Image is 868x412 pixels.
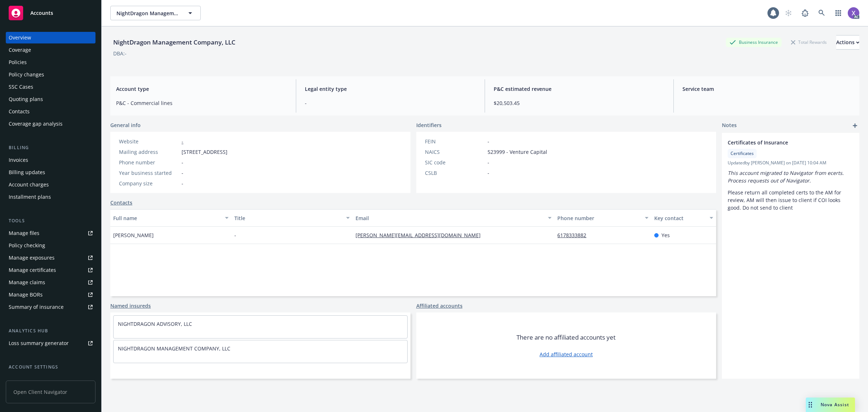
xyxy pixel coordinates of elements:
a: Contacts [6,106,95,117]
a: Manage files [6,227,95,239]
a: Report a Bug [798,6,812,20]
a: Coverage gap analysis [6,118,95,130]
a: Start snowing [781,6,796,20]
span: Certificates of Insurance [728,139,835,146]
p: Please return all completed certs to the AM for review, AM will then issue to client if COI looks... [728,189,854,211]
span: - [182,159,183,166]
a: Search [814,6,829,20]
a: Add affiliated account [540,350,593,358]
span: Notes [722,121,737,130]
span: Updated by [PERSON_NAME] on [DATE] 10:04 AM [728,160,854,166]
a: 6178333882 [557,232,592,239]
a: NIGHTDRAGON ADVISORY, LLC [118,320,192,327]
div: DBA: - [113,50,127,57]
span: There are no affiliated accounts yet [516,333,616,342]
div: Full name [113,214,221,222]
button: Phone number [554,209,651,227]
a: Policy checking [6,240,95,251]
span: - [182,180,183,187]
span: General info [110,121,141,129]
button: NightDragon Management Company, LLC [110,6,201,20]
span: Open Client Navigator [6,381,95,403]
div: Actions [836,35,859,49]
div: Manage exposures [9,252,55,264]
a: add [851,121,859,130]
span: Identifiers [416,121,442,129]
div: Year business started [119,169,179,177]
span: 523999 - Venture Capital [488,148,547,156]
button: Nova Assist [806,398,855,412]
button: Email [353,209,554,227]
div: Email [356,214,544,222]
button: Key contact [651,209,716,227]
div: Policy checking [9,240,45,251]
span: - [488,169,489,177]
a: Accounts [6,3,95,23]
a: Policy changes [6,69,95,80]
div: Loss summary generator [9,337,69,349]
a: Manage BORs [6,289,95,300]
div: Service team [9,374,40,385]
span: - [488,159,489,166]
div: Manage claims [9,277,45,288]
a: Switch app [831,6,846,20]
a: Overview [6,32,95,43]
button: Full name [110,209,231,227]
div: Account charges [9,179,49,190]
a: Coverage [6,44,95,56]
a: Manage exposures [6,252,95,264]
span: Yes [661,231,670,239]
div: Manage BORs [9,289,43,300]
a: Quoting plans [6,93,95,105]
div: SIC code [425,159,485,166]
div: Invoices [9,154,28,166]
div: Certificates of InsuranceCertificatesUpdatedby [PERSON_NAME] on [DATE] 10:04 AMThis account migra... [722,133,859,217]
a: Policies [6,56,95,68]
div: Coverage gap analysis [9,118,63,130]
div: Website [119,138,179,145]
span: [STREET_ADDRESS] [182,148,227,156]
div: Company size [119,180,179,187]
a: Named insureds [110,302,151,310]
span: $20,503.45 [494,99,665,107]
span: Service team [682,85,854,93]
a: Installment plans [6,191,95,203]
div: Business Insurance [726,38,782,47]
span: - [488,138,489,145]
div: Coverage [9,44,31,56]
span: Accounts [30,10,53,16]
div: Phone number [557,214,641,222]
div: Account settings [6,363,95,371]
a: - [182,138,183,145]
a: Service team [6,374,95,385]
div: Quoting plans [9,93,43,105]
div: Manage files [9,227,39,239]
div: Total Rewards [787,38,830,47]
div: Policy changes [9,69,44,80]
div: Manage certificates [9,264,56,276]
a: Manage claims [6,277,95,288]
div: FEIN [425,138,485,145]
div: Policies [9,56,27,68]
a: SSC Cases [6,81,95,93]
div: Contacts [9,106,30,117]
a: Loss summary generator [6,337,95,349]
a: [PERSON_NAME][EMAIL_ADDRESS][DOMAIN_NAME] [356,232,486,239]
div: Title [234,214,342,222]
div: Summary of insurance [9,301,64,313]
div: Mailing address [119,148,179,156]
span: [PERSON_NAME] [113,231,154,239]
span: NightDragon Management Company, LLC [116,9,179,17]
div: Installment plans [9,191,51,203]
a: Account charges [6,179,95,190]
a: Invoices [6,154,95,166]
span: Account type [116,85,287,93]
div: CSLB [425,169,485,177]
div: SSC Cases [9,81,33,93]
span: Legal entity type [305,85,476,93]
div: Phone number [119,159,179,166]
span: P&C estimated revenue [494,85,665,93]
div: NAICS [425,148,485,156]
div: Drag to move [806,398,815,412]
